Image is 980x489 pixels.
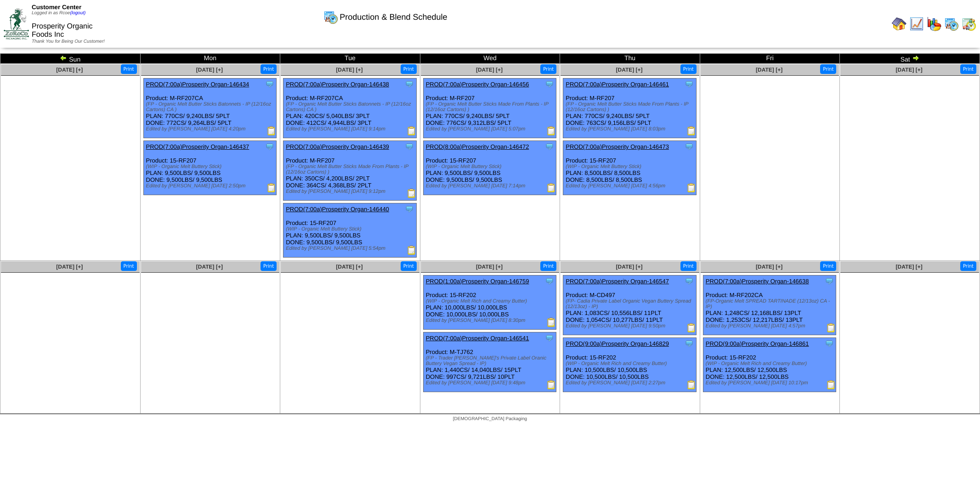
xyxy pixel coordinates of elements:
[340,12,447,22] span: Production & Blend Schedule
[146,164,277,169] div: (WIP - Organic Melt Buttery Stick)
[703,275,836,335] div: Product: M-RF202CA PLAN: 1,248CS / 12,168LBS / 13PLT DONE: 1,253CS / 12,217LBS / 13PLT
[146,81,249,88] a: PROD(7:00a)Prosperity Organ-146434
[563,275,697,335] div: Product: M-CD497 PLAN: 1,083CS / 10,556LBS / 11PLT DONE: 1,054CS / 10,277LBS / 11PLT
[70,11,85,16] a: (logout)
[286,101,416,112] div: (FP - Organic Melt Butter Sticks Batonnets - IP (12/16oz Cartons) CA )
[140,54,280,64] td: Mon
[909,17,924,31] img: line_graph.gif
[286,126,416,132] div: Edited by [PERSON_NAME] [DATE] 9:14pm
[426,335,529,342] a: PROD(7:00a)Prosperity Organ-146541
[426,298,556,304] div: (WIP - Organic Melt Rich and Creamy Butter)
[706,361,836,366] div: (WIP - Organic Melt Rich and Creamy Butter)
[280,54,420,64] td: Tue
[616,264,642,270] a: [DATE] [+]
[540,64,556,74] button: Print
[685,339,694,348] img: Tooltip
[426,143,529,150] a: PROD(8:00a)Prosperity Organ-146472
[566,361,696,366] div: (WIP - Organic Melt Rich and Creamy Butter)
[616,67,642,73] span: [DATE] [+]
[566,278,669,285] a: PROD(7:00a)Prosperity Organ-146547
[407,126,416,135] img: Production Report
[545,276,554,286] img: Tooltip
[685,276,694,286] img: Tooltip
[540,261,556,271] button: Print
[0,54,141,64] td: Sun
[687,380,696,389] img: Production Report
[756,264,782,270] a: [DATE] [+]
[32,11,85,16] span: Logged in as Rcoe
[892,17,906,31] img: home.gif
[121,261,137,271] button: Print
[706,340,809,347] a: PROD(9:00a)Prosperity Organ-146861
[687,183,696,192] img: Production Report
[146,143,249,150] a: PROD(7:00a)Prosperity Organ-146437
[336,264,363,270] a: [DATE] [+]
[283,79,417,138] div: Product: M-RF207CA PLAN: 420CS / 5,040LBS / 3PLT DONE: 412CS / 4,944LBS / 3PLT
[423,79,556,138] div: Product: M-RF207 PLAN: 770CS / 9,240LBS / 5PLT DONE: 776CS / 9,312LBS / 5PLT
[336,67,363,73] a: [DATE] [+]
[566,101,696,112] div: (FP - Organic Melt Butter Sticks Made From Plants - IP (12/16oz Cartons) )
[566,126,696,132] div: Edited by [PERSON_NAME] [DATE] 8:03pm
[896,67,923,73] a: [DATE] [+]
[146,101,277,112] div: (FP - Organic Melt Butter Sticks Batonnets - IP (12/16oz Cartons) CA )
[426,278,529,285] a: PROD(1:00a)Prosperity Organ-146759
[426,355,556,366] div: (FP - Trader [PERSON_NAME]'s Private Label Oranic Buttery Vegan Spread - IP)
[426,101,556,112] div: (FP - Organic Melt Butter Sticks Made From Plants - IP (12/16oz Cartons) )
[820,64,836,74] button: Print
[563,338,697,392] div: Product: 15-RF202 PLAN: 10,500LBS / 10,500LBS DONE: 10,500LBS / 10,500LBS
[146,183,277,189] div: Edited by [PERSON_NAME] [DATE] 2:50pm
[121,64,137,74] button: Print
[405,79,414,89] img: Tooltip
[566,81,669,88] a: PROD(7:00a)Prosperity Organ-146461
[401,64,417,74] button: Print
[563,141,697,195] div: Product: 15-RF207 PLAN: 8,500LBS / 8,500LBS DONE: 8,500LBS / 8,500LBS
[566,323,696,329] div: Edited by [PERSON_NAME] [DATE] 9:50pm
[476,264,503,270] span: [DATE] [+]
[405,142,414,151] img: Tooltip
[927,17,941,31] img: graph.gif
[566,164,696,169] div: (WIP - Organic Melt Buttery Stick)
[196,264,223,270] a: [DATE] [+]
[547,380,556,389] img: Production Report
[261,64,277,74] button: Print
[687,126,696,135] img: Production Report
[566,380,696,386] div: Edited by [PERSON_NAME] [DATE] 2:27pm
[563,79,697,138] div: Product: M-RF207 PLAN: 770CS / 9,240LBS / 5PLT DONE: 763CS / 9,156LBS / 5PLT
[286,246,416,251] div: Edited by [PERSON_NAME] [DATE] 5:54pm
[56,67,83,73] a: [DATE] [+]
[687,323,696,332] img: Production Report
[827,380,836,389] img: Production Report
[566,143,669,150] a: PROD(7:00a)Prosperity Organ-146473
[453,416,527,422] span: [DEMOGRAPHIC_DATA] Packaging
[680,64,697,74] button: Print
[426,164,556,169] div: (WIP - Organic Melt Buttery Stick)
[265,142,274,151] img: Tooltip
[756,67,782,73] a: [DATE] [+]
[143,79,277,138] div: Product: M-RF207CA PLAN: 770CS / 9,240LBS / 5PLT DONE: 772CS / 9,264LBS / 5PLT
[261,261,277,271] button: Print
[265,79,274,89] img: Tooltip
[820,261,836,271] button: Print
[423,332,556,392] div: Product: M-TJ762 PLAN: 1,440CS / 14,040LBS / 15PLT DONE: 997CS / 9,721LBS / 10PLT
[267,183,276,192] img: Production Report
[545,142,554,151] img: Tooltip
[566,183,696,189] div: Edited by [PERSON_NAME] [DATE] 4:56pm
[547,183,556,192] img: Production Report
[286,189,416,194] div: Edited by [PERSON_NAME] [DATE] 9:12pm
[32,4,81,11] span: Customer Center
[4,8,29,39] img: ZoRoCo_Logo(Green%26Foil)%20jpg.webp
[196,67,223,73] span: [DATE] [+]
[323,10,338,24] img: calendarprod.gif
[405,204,414,214] img: Tooltip
[423,275,556,330] div: Product: 15-RF202 PLAN: 10,000LBS / 10,000LBS DONE: 10,000LBS / 10,000LBS
[407,189,416,198] img: Production Report
[426,318,556,323] div: Edited by [PERSON_NAME] [DATE] 8:30pm
[56,264,83,270] a: [DATE] [+]
[476,67,503,73] a: [DATE] [+]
